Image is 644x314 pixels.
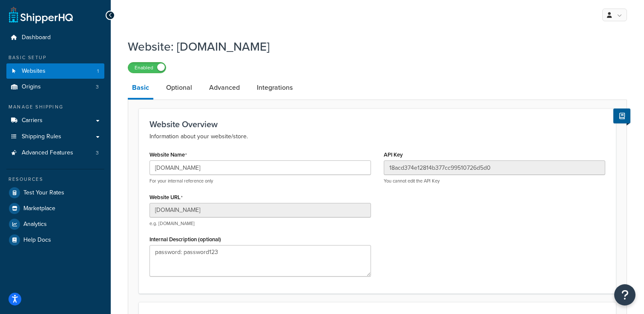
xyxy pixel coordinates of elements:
[205,77,244,98] a: Advanced
[128,38,616,55] h1: Website: [DOMAIN_NAME]
[6,113,104,128] a: Carriers
[6,30,104,46] a: Dashboard
[6,176,104,183] div: Resources
[613,108,630,123] button: Show Help Docs
[6,63,104,79] a: Websites1
[149,178,371,184] p: For your internal reference only
[6,232,104,248] a: Help Docs
[22,34,51,41] span: Dashboard
[22,117,43,124] span: Carriers
[22,83,41,91] span: Origins
[149,236,221,243] label: Internal Description (optional)
[23,237,51,244] span: Help Docs
[149,151,187,158] label: Website Name
[6,54,104,61] div: Basic Setup
[128,63,166,73] label: Enabled
[97,68,99,75] span: 1
[128,77,153,100] a: Basic
[253,77,297,98] a: Integrations
[6,129,104,145] a: Shipping Rules
[149,194,183,201] label: Website URL
[6,145,104,161] a: Advanced Features3
[23,189,64,197] span: Test Your Rates
[384,178,605,184] p: You cannot edit the API Key
[6,145,104,161] li: Advanced Features
[22,149,73,157] span: Advanced Features
[6,79,104,95] a: Origins3
[6,79,104,95] li: Origins
[149,220,371,227] p: e.g. [DOMAIN_NAME]
[149,131,605,142] p: Information about your website/store.
[6,185,104,200] a: Test Your Rates
[22,133,61,140] span: Shipping Rules
[6,103,104,111] div: Manage Shipping
[6,63,104,79] li: Websites
[614,284,635,305] button: Open Resource Center
[6,217,104,232] a: Analytics
[96,149,99,157] span: 3
[23,221,47,228] span: Analytics
[149,245,371,277] textarea: password: password123
[149,120,605,129] h3: Website Overview
[96,83,99,91] span: 3
[162,77,196,98] a: Optional
[384,160,605,175] input: XDL713J089NBV22
[384,151,403,158] label: API Key
[6,201,104,216] a: Marketplace
[23,205,55,212] span: Marketplace
[22,68,46,75] span: Websites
